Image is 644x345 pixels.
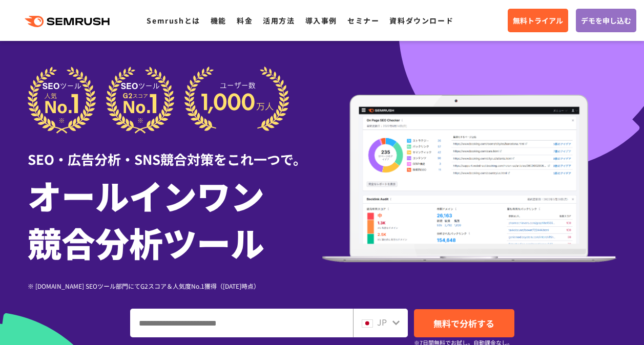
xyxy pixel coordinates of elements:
a: 活用方法 [263,15,295,26]
a: 資料ダウンロード [389,15,453,26]
a: 無料で分析する [414,309,514,337]
a: デモを申し込む [576,9,636,32]
input: ドメイン、キーワードまたはURLを入力してください [131,309,352,337]
a: セミナー [347,15,379,26]
span: 無料で分析する [433,317,494,330]
div: SEO・広告分析・SNS競合対策をこれ一つで。 [28,134,322,169]
span: 無料トライアル [513,15,563,26]
h1: オールインワン 競合分析ツール [28,171,322,266]
span: デモを申し込む [581,15,631,26]
a: Semrushとは [147,15,200,26]
a: 機能 [211,15,226,26]
div: ※ [DOMAIN_NAME] SEOツール部門にてG2スコア＆人気度No.1獲得（[DATE]時点） [28,281,322,291]
a: 料金 [237,15,253,26]
span: JP [377,316,387,328]
a: 無料トライアル [508,9,568,32]
a: 導入事例 [305,15,337,26]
